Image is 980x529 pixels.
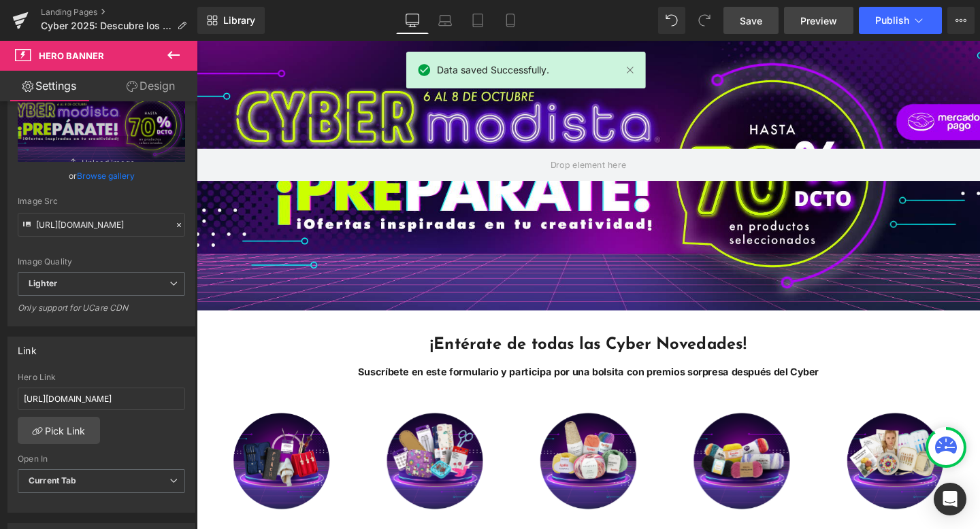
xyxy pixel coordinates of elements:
[800,14,837,28] span: Preview
[18,136,185,188] span: Upload image
[396,7,429,34] a: Desktop
[169,341,654,354] strong: Suscríbete en este formulario y participa por una bolsita con premios sorpresa después del Cyber
[494,7,527,34] a: Mobile
[875,15,909,26] span: Publish
[18,303,185,322] div: Only support for UCare CDN
[18,388,185,410] input: https://your-shop.myshopify.com
[784,7,853,34] a: Preview
[18,257,185,267] div: Image Quality
[29,475,77,485] b: Current Tab
[18,417,100,444] a: Pick Link
[740,14,762,28] span: Save
[18,337,37,356] div: Link
[934,483,966,515] div: Open Intercom Messenger
[947,7,975,34] button: More
[18,197,185,206] div: Image Src
[658,7,685,34] button: Undo
[41,20,171,31] span: Cyber 2025: Descubre los Mejores Precios | Modista
[18,373,185,382] div: Hero Link
[197,7,265,34] a: New Library
[101,71,200,101] a: Design
[77,164,135,188] a: Browse gallery
[18,169,185,183] div: or
[859,7,942,34] button: Publish
[691,7,718,34] button: Redo
[429,7,461,34] a: Laptop
[39,50,104,61] span: Hero Banner
[461,7,494,34] a: Tablet
[223,14,255,27] span: Library
[41,7,197,18] a: Landing Pages
[29,278,57,288] b: Lighter
[18,454,185,464] div: Open In
[437,63,549,78] span: Data saved Successfully.
[18,213,185,237] input: Link
[246,311,578,328] span: ¡Entérate de todas las Cyber Novedades!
